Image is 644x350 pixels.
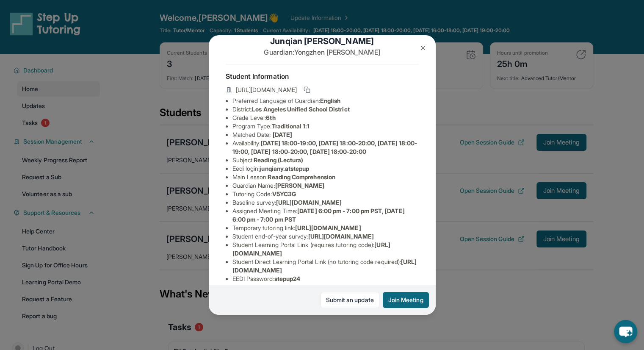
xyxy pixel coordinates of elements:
[252,106,349,113] span: Los Angeles Unified School District
[232,139,419,156] li: Availability:
[295,224,361,231] span: [URL][DOMAIN_NAME]
[232,258,419,275] li: Student Direct Learning Portal Link (no tutoring code required) :
[232,173,419,181] li: Main Lesson :
[232,97,419,105] li: Preferred Language of Guardian:
[276,199,342,206] span: [URL][DOMAIN_NAME]
[260,165,309,172] span: junqiany.atstepup
[232,156,419,164] li: Subject :
[271,122,310,130] span: Traditional 1:1
[232,139,417,155] span: [DATE] 18:00-19:00, [DATE] 18:00-20:00, [DATE] 18:00-19:00, [DATE] 18:00-20:00, [DATE] 18:00-20:00
[232,207,405,223] span: [DATE] 6:00 pm - 7:00 pm PST, [DATE] 6:00 pm - 7:00 pm PST
[614,320,637,343] button: chat-button
[232,198,419,207] li: Baseline survey :
[232,275,419,283] li: EEDI Password :
[420,44,426,51] img: Close Icon
[232,122,419,131] li: Program Type:
[232,190,419,198] li: Tutoring Code :
[232,114,419,122] li: Grade Level:
[236,86,297,94] span: [URL][DOMAIN_NAME]
[232,164,419,173] li: Eedi login :
[266,114,275,121] span: 6th
[274,275,301,282] span: stepup24
[232,224,419,232] li: Temporary tutoring link :
[273,131,292,138] span: [DATE]
[232,232,419,241] li: Student end-of-year survey :
[232,105,419,114] li: District:
[268,173,335,181] span: Reading Comprehension
[232,241,419,258] li: Student Learning Portal Link (requires tutoring code) :
[383,292,429,308] button: Join Meeting
[320,97,341,104] span: English
[254,156,303,164] span: Reading (Lectura)
[275,182,325,189] span: [PERSON_NAME]
[321,292,379,308] a: Submit an update
[226,71,419,81] h4: Student Information
[226,35,419,47] h1: Junqian [PERSON_NAME]
[232,207,419,224] li: Assigned Meeting Time :
[302,85,312,95] button: Copy link
[308,233,373,240] span: [URL][DOMAIN_NAME]
[272,190,296,197] span: V5YC3G
[232,131,419,139] li: Matched Date:
[226,47,419,57] p: Guardian: Yongzhen [PERSON_NAME]
[232,181,419,190] li: Guardian Name :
